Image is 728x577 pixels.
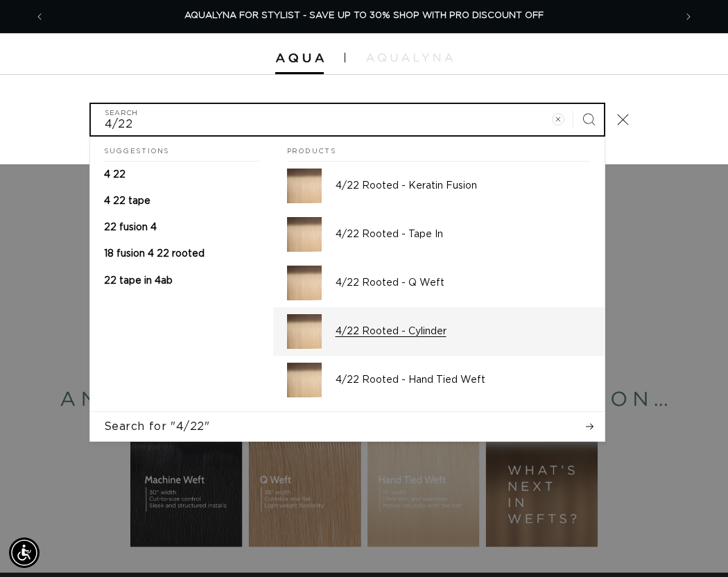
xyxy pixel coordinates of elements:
[273,162,605,210] a: 4/22 Rooted - Keratin Fusion
[184,11,544,20] span: AQUALYNA FOR STYLIST - SAVE UP TO 30% SHOP WITH PRO DISCOUNT OFF
[104,419,210,434] span: Search for "4/22"
[287,314,322,349] img: 4/22 Rooted - Cylinder
[104,195,150,207] p: 4 22 tape
[104,137,259,162] h2: Suggestions
[273,210,605,259] a: 4/22 Rooted - Tape In
[275,53,324,63] img: Aqua Hair Extensions
[90,268,273,294] a: 22 tape in 4ab
[104,276,173,286] span: 22 tape in 4ab
[336,180,591,192] p: 4/22 Rooted - Keratin Fusion
[287,169,322,203] img: 4/22 Rooted - Keratin Fusion
[287,137,591,162] h2: Products
[104,248,205,260] p: 18 fusion 4 22 rooted
[90,214,273,241] a: 22 fusion 4
[104,223,157,232] span: 22 fusion 4
[9,537,40,568] div: Accessibility Menu
[104,249,205,259] span: 18 fusion 4 22 rooted
[608,105,639,135] button: Close
[104,170,125,180] span: 4 22
[366,53,453,62] img: aqualyna.com
[287,217,322,252] img: 4/22 Rooted - Tape In
[90,162,273,188] a: 4 22
[90,188,273,214] a: 4 22 tape
[91,104,604,135] input: Search
[90,241,273,267] a: 18 fusion 4 22 rooted
[273,259,605,307] a: 4/22 Rooted - Q Weft
[336,325,591,338] p: 4/22 Rooted - Cylinder
[336,277,591,289] p: 4/22 Rooted - Q Weft
[104,221,157,234] p: 22 fusion 4
[104,169,125,181] p: 4 22
[24,3,55,30] button: Previous announcement
[104,196,150,206] span: 4 22 tape
[287,363,322,397] img: 4/22 Rooted - Hand Tied Weft
[104,275,173,287] p: 22 tape in 4ab
[287,266,322,300] img: 4/22 Rooted - Q Weft
[673,3,704,30] button: Next announcement
[573,104,604,135] button: Search
[273,356,605,404] a: 4/22 Rooted - Hand Tied Weft
[273,307,605,356] a: 4/22 Rooted - Cylinder
[336,228,591,241] p: 4/22 Rooted - Tape In
[543,104,573,135] button: Clear search term
[336,374,591,386] p: 4/22 Rooted - Hand Tied Weft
